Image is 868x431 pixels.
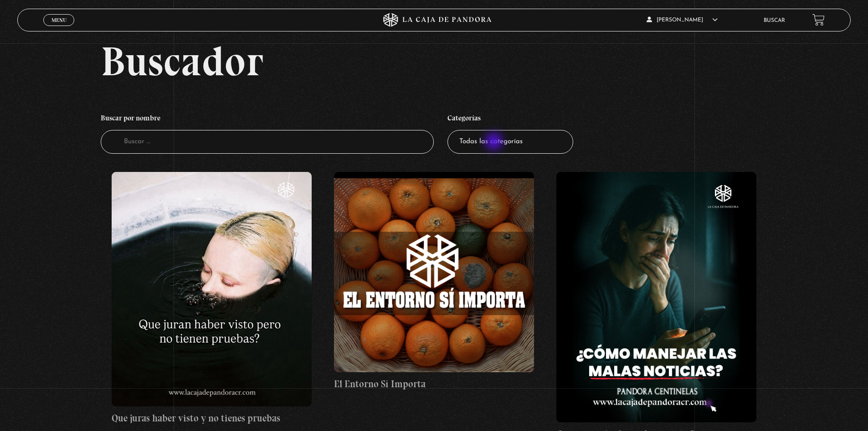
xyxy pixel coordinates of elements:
span: [PERSON_NAME] [647,17,718,23]
span: Menu [51,17,67,23]
a: Buscar [764,18,785,23]
h4: Que juras haber visto y no tienes pruebas [112,411,312,426]
a: Que juras haber visto y no tienes pruebas [112,172,312,425]
a: View your shopping cart [812,14,825,26]
h4: Buscar por nombre [101,109,434,130]
h4: Categorías [447,109,573,130]
span: Cerrar [48,25,70,31]
a: El Entorno Sí Importa [334,172,534,391]
h4: El Entorno Sí Importa [334,377,534,391]
h2: Buscador [101,41,851,82]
